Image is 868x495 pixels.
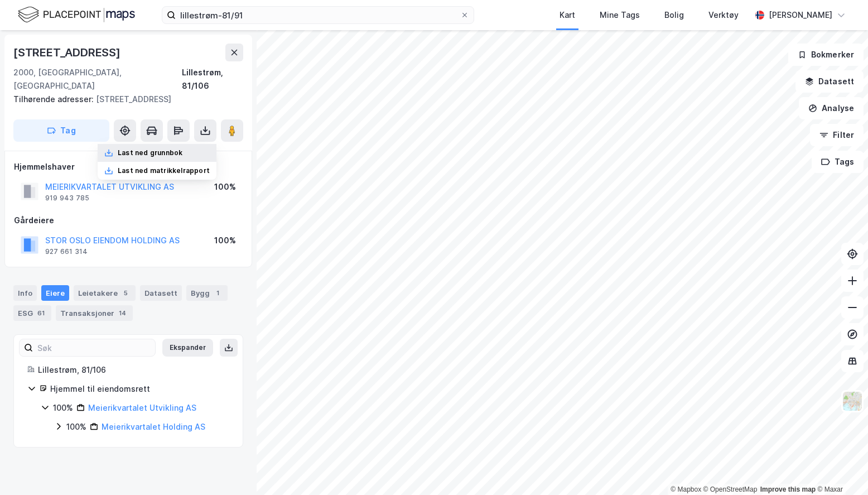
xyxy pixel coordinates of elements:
[14,160,243,174] div: Hjemmelshaver
[18,5,135,25] img: logo.f888ab2527a4732fd821a326f86c7f29.svg
[214,234,236,247] div: 100%
[140,285,182,301] div: Datasett
[35,307,47,319] div: 61
[45,247,88,256] div: 927 661 314
[102,422,205,431] a: Meierikvartalet Holding AS
[799,97,864,119] button: Analyse
[45,194,89,203] div: 919 943 785
[812,441,868,495] iframe: Chat Widget
[600,8,640,22] div: Mine Tags
[53,401,73,415] div: 100%
[703,486,758,493] a: OpenStreetMap
[212,287,223,299] div: 1
[671,486,701,493] a: Mapbox
[812,151,864,173] button: Tags
[664,8,684,22] div: Bolig
[41,285,69,301] div: Eiere
[13,66,182,93] div: 2000, [GEOGRAPHIC_DATA], [GEOGRAPHIC_DATA]
[760,486,816,493] a: Improve this map
[560,8,575,22] div: Kart
[162,339,213,357] button: Ekspander
[769,8,832,22] div: [PERSON_NAME]
[88,403,196,412] a: Meierikvartalet Utvikling AS
[186,285,228,301] div: Bygg
[182,66,243,93] div: Lillestrøm, 81/106
[176,7,460,23] input: Søk på adresse, matrikkel, gårdeiere, leietakere eller personer
[66,420,86,434] div: 100%
[810,124,864,146] button: Filter
[13,44,123,61] div: [STREET_ADDRESS]
[842,391,863,412] img: Z
[74,285,136,301] div: Leietakere
[13,285,37,301] div: Info
[33,339,155,356] input: Søk
[14,214,243,227] div: Gårdeiere
[13,94,96,104] span: Tilhørende adresser:
[708,8,739,22] div: Verktøy
[56,305,133,321] div: Transaksjoner
[13,305,51,321] div: ESG
[118,166,210,175] div: Last ned matrikkelrapport
[13,119,109,142] button: Tag
[118,148,182,157] div: Last ned grunnbok
[795,70,864,93] button: Datasett
[120,287,131,299] div: 5
[50,382,229,396] div: Hjemmel til eiendomsrett
[214,180,236,194] div: 100%
[13,93,234,106] div: [STREET_ADDRESS]
[788,44,864,66] button: Bokmerker
[117,307,128,319] div: 14
[38,363,229,377] div: Lillestrøm, 81/106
